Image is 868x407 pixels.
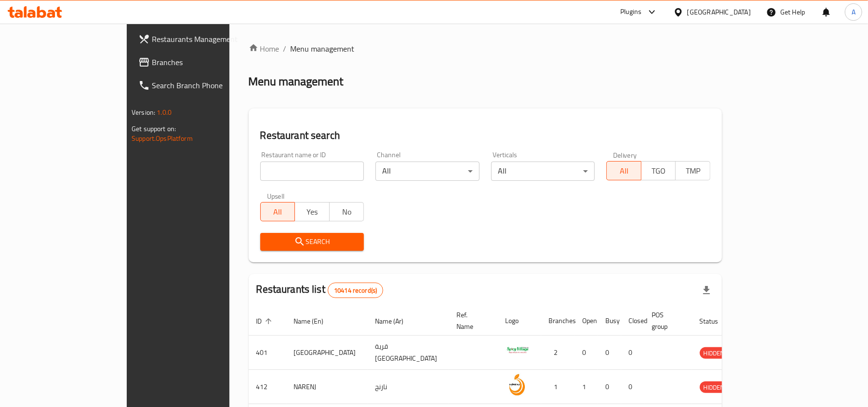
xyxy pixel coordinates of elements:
[328,283,383,298] div: Total records count
[334,205,361,219] span: No
[675,161,710,180] button: TMP
[294,202,330,221] button: Yes
[152,80,264,91] span: Search Branch Phone
[375,315,416,327] span: Name (Ar)
[680,164,707,178] span: TMP
[283,43,287,54] li: /
[506,373,530,397] img: NARENJ
[613,151,637,158] label: Delivery
[286,370,368,404] td: NARENJ
[506,339,530,363] img: Spicy Village
[328,286,383,295] span: 10414 record(s)
[299,205,326,219] span: Yes
[652,309,681,332] span: POS group
[152,33,264,45] span: Restaurants Management
[368,336,449,370] td: قرية [GEOGRAPHIC_DATA]
[152,56,264,68] span: Branches
[621,306,644,336] th: Closed
[260,233,364,251] button: Search
[621,370,644,404] td: 0
[291,43,355,54] span: Menu management
[368,370,449,404] td: نارنج
[131,51,272,74] a: Branches
[621,336,644,370] td: 0
[132,122,176,135] span: Get support on:
[131,27,272,51] a: Restaurants Management
[541,336,575,370] td: 2
[575,370,598,404] td: 1
[132,106,155,119] span: Version:
[695,279,718,302] div: Export file
[620,6,641,18] div: Plugins
[852,7,855,17] span: A
[260,128,710,143] h2: Restaurant search
[256,282,384,298] h2: Restaurants list
[598,336,621,370] td: 0
[575,306,598,336] th: Open
[294,315,336,327] span: Name (En)
[132,132,193,145] a: Support.OpsPlatform
[265,205,292,219] span: All
[541,370,575,404] td: 1
[575,336,598,370] td: 0
[249,43,722,54] nav: breadcrumb
[641,161,676,180] button: TGO
[541,306,575,336] th: Branches
[375,162,480,181] div: All
[700,382,729,393] span: HIDDEN
[157,106,172,119] span: 1.0.0
[286,336,368,370] td: [GEOGRAPHIC_DATA]
[645,164,672,178] span: TGO
[598,370,621,404] td: 0
[268,236,357,248] span: Search
[687,7,751,17] div: [GEOGRAPHIC_DATA]
[329,202,364,221] button: No
[598,306,621,336] th: Busy
[260,202,295,221] button: All
[700,347,729,359] div: HIDDEN
[498,306,541,336] th: Logo
[611,164,638,178] span: All
[491,162,595,181] div: All
[267,192,285,199] label: Upsell
[249,74,344,89] h2: Menu management
[457,309,486,332] span: Ref. Name
[700,315,731,327] span: Status
[260,162,364,181] input: Search for restaurant name or ID..
[131,74,272,97] a: Search Branch Phone
[606,161,641,180] button: All
[256,315,275,327] span: ID
[700,348,729,359] span: HIDDEN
